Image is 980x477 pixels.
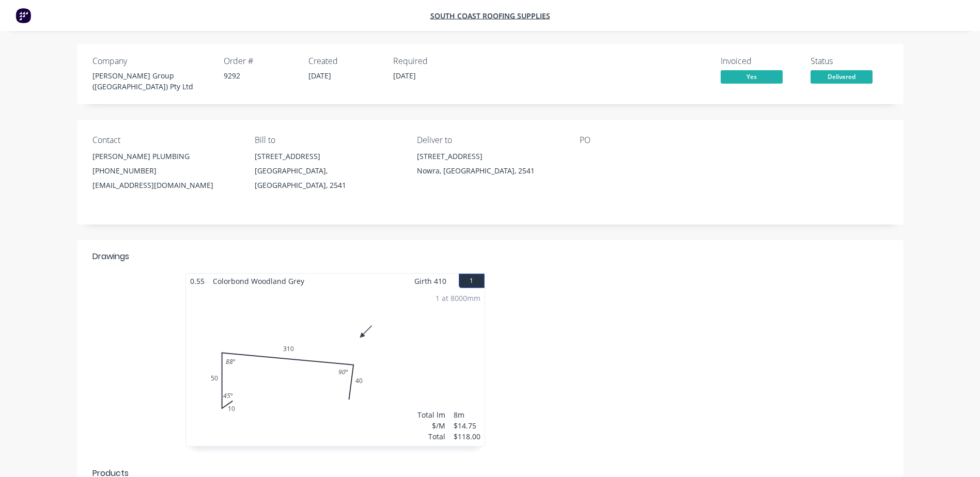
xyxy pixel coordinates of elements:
div: [STREET_ADDRESS]Nowra, [GEOGRAPHIC_DATA], 2541 [417,149,563,182]
div: Nowra, [GEOGRAPHIC_DATA], 2541 [417,164,563,178]
div: [PERSON_NAME] PLUMBING[PHONE_NUMBER][EMAIL_ADDRESS][DOMAIN_NAME] [92,149,238,193]
div: [PHONE_NUMBER] [92,164,238,178]
div: Created [308,56,381,66]
div: [STREET_ADDRESS][GEOGRAPHIC_DATA], [GEOGRAPHIC_DATA], 2541 [255,149,400,193]
div: [EMAIL_ADDRESS][DOMAIN_NAME] [92,178,238,193]
div: [STREET_ADDRESS] [417,149,563,164]
div: 1 at 8000mm [435,293,480,304]
div: [PERSON_NAME] Group ([GEOGRAPHIC_DATA]) Pty Ltd [92,70,211,92]
span: Yes [721,70,783,83]
div: $/M [417,420,445,431]
div: 8m [454,409,480,420]
button: 1 [459,274,485,288]
div: Order # [224,56,296,66]
div: 9292 [224,70,296,81]
div: [GEOGRAPHIC_DATA], [GEOGRAPHIC_DATA], 2541 [255,164,400,193]
div: $118.00 [454,431,480,442]
span: [DATE] [393,71,416,81]
a: South Coast Roofing Supplies [430,11,550,21]
div: Status [811,56,888,66]
img: Factory [15,8,31,23]
div: Deliver to [417,135,563,145]
div: [PERSON_NAME] PLUMBING [92,149,238,164]
div: PO [580,135,725,145]
div: Required [393,56,465,66]
span: Girth 410 [414,274,446,289]
div: Drawings [92,250,129,263]
span: [DATE] [308,71,331,81]
div: [STREET_ADDRESS] [255,149,400,164]
span: Colorbond Woodland Grey [209,274,308,289]
div: Total lm [417,409,445,420]
div: $14.75 [454,420,480,431]
div: Contact [92,135,238,145]
div: Bill to [255,135,400,145]
div: Total [417,431,445,442]
span: 0.55 [186,274,209,289]
div: Invoiced [721,56,798,66]
div: 010503104045º88º90º1 at 8000mmTotal lm$/MTotal8m$14.75$118.00 [186,289,485,446]
span: Delivered [811,70,873,83]
div: Company [92,56,211,66]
